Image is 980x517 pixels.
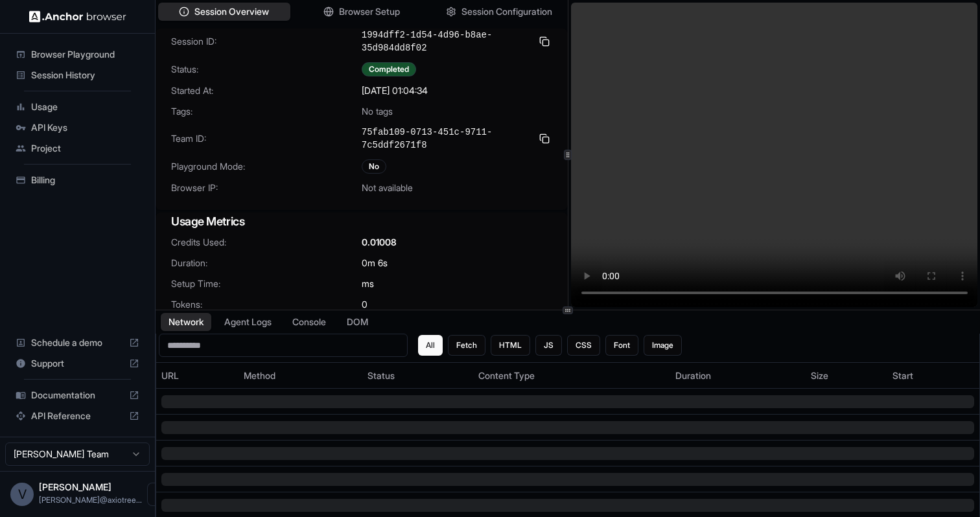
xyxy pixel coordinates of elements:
[491,335,530,356] button: HTML
[147,483,170,506] button: Open menu
[10,170,145,190] div: Billing
[171,105,362,118] span: Tags:
[478,369,664,382] div: Content Type
[29,10,126,23] img: Anchor Logo
[31,100,139,113] span: Usage
[31,389,124,402] span: Documentation
[39,481,111,492] span: Vipin Tanna
[31,357,124,370] span: Support
[362,84,428,97] span: [DATE] 01:04:34
[31,48,139,61] span: Browser Playground
[362,257,388,270] span: 0m 6s
[31,69,139,82] span: Session History
[644,335,682,356] button: Image
[362,126,531,152] span: 75fab109-0713-451c-9711-7c5ddf2671f8
[362,236,397,249] span: 0.01008
[10,138,145,159] div: Project
[216,313,279,331] button: Agent Logs
[362,181,413,194] span: Not available
[171,35,362,48] span: Session ID:
[171,277,362,290] span: Setup Time:
[362,105,393,118] span: No tags
[171,298,362,311] span: Tokens:
[161,369,233,382] div: URL
[362,62,416,76] div: Completed
[10,97,145,117] div: Usage
[339,313,376,331] button: DOM
[10,353,145,374] div: Support
[10,44,145,65] div: Browser Playground
[339,5,400,18] span: Browser Setup
[10,483,34,506] div: V
[10,65,145,86] div: Session History
[362,277,374,290] span: ms
[171,213,552,231] h3: Usage Metrics
[605,335,638,356] button: Font
[171,63,362,76] span: Status:
[31,336,124,349] span: Schedule a demo
[10,385,145,406] div: Documentation
[10,332,145,353] div: Schedule a demo
[461,5,552,18] span: Session Configuration
[31,409,124,422] span: API Reference
[31,121,139,134] span: API Keys
[367,369,468,382] div: Status
[244,369,358,382] div: Method
[39,495,142,505] span: vipin@axiotree.com
[362,298,367,311] span: 0
[285,313,334,331] button: Console
[31,174,139,187] span: Billing
[362,29,531,54] span: 1994dff2-1d54-4d96-b8ae-35d984dd8f02
[31,142,139,155] span: Project
[171,84,362,97] span: Started At:
[675,369,800,382] div: Duration
[10,117,145,138] div: API Keys
[567,335,600,356] button: CSS
[535,335,562,356] button: JS
[194,5,269,18] span: Session Overview
[362,159,386,174] div: No
[418,335,443,356] button: All
[811,369,883,382] div: Size
[10,406,145,426] div: API Reference
[171,181,362,194] span: Browser IP:
[171,257,362,270] span: Duration:
[171,236,362,249] span: Credits Used:
[448,335,485,356] button: Fetch
[171,132,362,145] span: Team ID:
[892,369,974,382] div: Start
[161,313,211,331] button: Network
[171,160,362,173] span: Playground Mode:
